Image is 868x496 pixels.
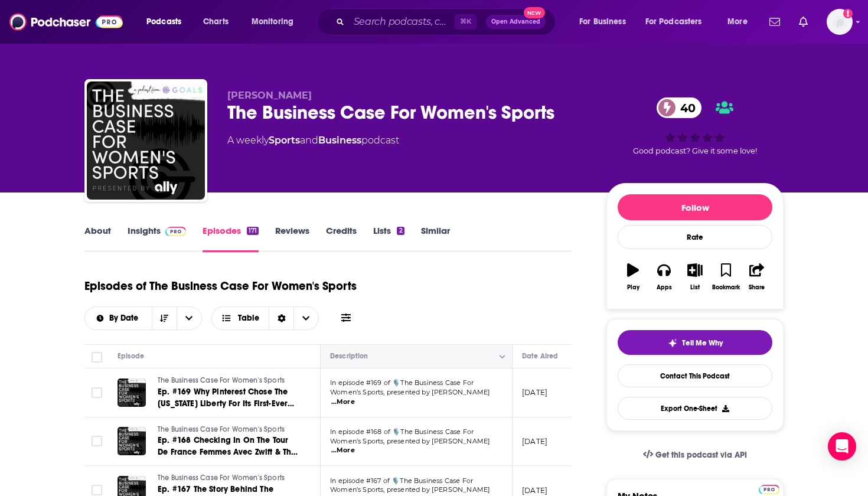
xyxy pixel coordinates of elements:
img: User Profile [827,9,853,35]
span: The Business Case For Women's Sports [158,425,285,433]
a: Lists2 [373,225,404,252]
a: Similar [421,225,450,252]
button: Open AdvancedNew [486,15,546,29]
span: For Business [579,14,626,30]
span: Ep. #168 Checking In On The Tour De France Femmes Avec Zwift & The Growth Of Women’s Cycling, ft.... [158,435,298,481]
button: open menu [85,314,152,322]
img: Podchaser Pro [759,485,779,494]
input: Search podcasts, credits, & more... [349,12,455,31]
a: Pro website [759,483,779,494]
a: The Business Case For Women's Sports [158,376,299,386]
div: Play [627,284,639,291]
a: Business [318,135,361,146]
a: Sports [269,135,300,146]
a: InsightsPodchaser Pro [128,225,186,252]
a: About [84,225,111,252]
button: Bookmark [710,256,741,298]
button: Follow [618,194,772,220]
button: Choose View [211,306,319,330]
span: ...More [331,446,355,455]
p: [DATE] [522,436,547,446]
button: Show profile menu [827,9,853,35]
span: In episode #167 of 🎙️The Business Case For [330,477,473,485]
button: open menu [571,12,641,31]
button: Play [618,256,648,298]
span: ...More [331,397,355,407]
div: List [690,284,700,291]
img: The Business Case For Women's Sports [87,81,205,200]
span: Toggle select row [92,436,102,446]
div: Date Aired [522,349,558,363]
svg: Add a profile image [843,9,853,18]
span: Podcasts [146,14,181,30]
div: A weekly podcast [227,133,399,148]
button: open menu [177,307,201,329]
div: 2 [397,227,404,235]
a: Get this podcast via API [634,440,756,469]
span: In episode #169 of 🎙️The Business Case For [330,378,474,387]
span: Toggle select row [92,387,102,398]
button: Sort Direction [152,307,177,329]
span: ⌘ K [455,14,477,30]
span: New [524,7,545,18]
span: Women’s Sports, presented by [PERSON_NAME] [330,437,490,445]
button: Apps [648,256,679,298]
a: Credits [326,225,357,252]
button: open menu [243,12,309,31]
span: Open Advanced [491,19,540,25]
div: Search podcasts, credits, & more... [328,8,567,35]
div: Share [749,284,765,291]
button: open menu [138,12,197,31]
button: Share [742,256,772,298]
a: Reviews [275,225,309,252]
a: Show notifications dropdown [794,12,812,32]
div: Sort Direction [269,307,293,329]
a: Contact This Podcast [618,364,772,387]
span: Women’s Sports, presented by [PERSON_NAME] [330,388,490,396]
span: The Business Case For Women's Sports [158,474,285,482]
a: The Business Case For Women's Sports [158,425,299,435]
div: Bookmark [712,284,740,291]
h2: Choose List sort [84,306,202,330]
span: Toggle select row [92,485,102,495]
button: Export One-Sheet [618,397,772,420]
div: Apps [657,284,672,291]
span: By Date [109,314,142,322]
div: 171 [247,227,259,235]
button: Move [329,349,501,363]
span: 40 [668,97,701,118]
span: Tell Me Why [682,338,723,348]
span: More [727,14,748,30]
a: Ep. #168 Checking In On The Tour De France Femmes Avec Zwift & The Growth Of Women’s Cycling, ft.... [158,435,299,458]
div: Description [330,349,368,363]
button: open menu [719,12,762,31]
button: tell me why sparkleTell Me Why [618,330,772,355]
a: Ep. #169 Why Pinterest Chose The [US_STATE] Liberty For Its First-Ever Sports Partnership, ft. [P... [158,386,299,410]
h1: Episodes of The Business Case For Women's Sports [84,279,357,293]
a: Episodes171 [203,225,259,252]
button: Column Actions [495,350,510,364]
a: Show notifications dropdown [765,12,785,32]
button: List [680,256,710,298]
span: Monitoring [252,14,293,30]
a: Podchaser - Follow, Share and Rate Podcasts [9,11,123,33]
span: Get this podcast via API [655,450,747,460]
a: Charts [195,12,236,31]
span: Table [238,314,259,322]
span: For Podcasters [645,14,702,30]
div: Episode [118,349,144,363]
a: The Business Case For Women's Sports [158,473,299,484]
span: Logged in as dkcsports [827,9,853,35]
p: [DATE] [522,387,547,397]
p: [DATE] [522,485,547,495]
div: 40Good podcast? Give it some love! [606,90,784,163]
span: Charts [203,14,229,30]
a: 40 [657,97,701,118]
span: Women’s Sports, presented by [PERSON_NAME] [330,485,490,494]
div: Open Intercom Messenger [828,432,856,461]
img: tell me why sparkle [668,338,677,348]
img: Podchaser Pro [165,227,186,236]
span: [PERSON_NAME] [227,90,312,101]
